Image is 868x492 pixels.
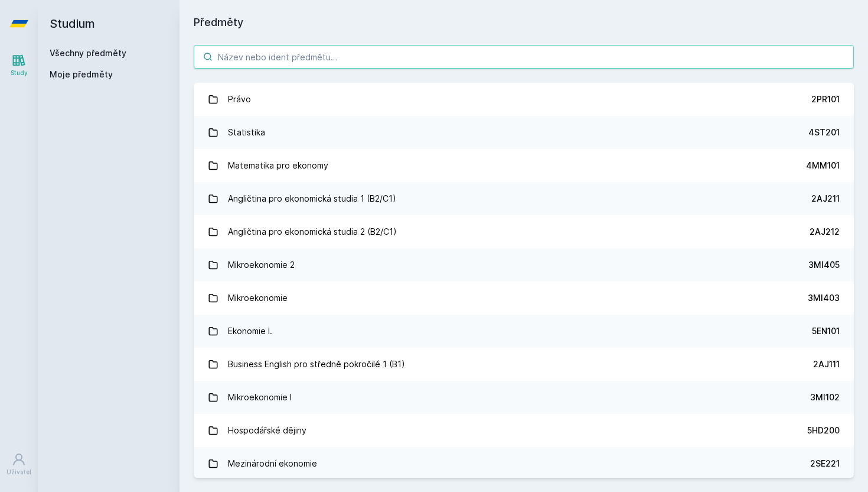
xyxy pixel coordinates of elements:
div: Mikroekonomie I [228,386,292,409]
div: 3MI405 [808,259,840,271]
a: Mikroekonomie I 3MI102 [194,381,854,414]
div: 3MI102 [810,391,840,403]
a: Matematika pro ekonomy 4MM101 [194,149,854,182]
div: Ekonomie I. [228,319,272,343]
div: 2AJ211 [811,193,840,205]
div: Mezinárodní ekonomie [228,452,317,475]
input: Název nebo ident předmětu… [194,45,854,69]
div: Právo [228,88,251,111]
a: Uživatel [2,446,35,483]
div: Angličtina pro ekonomická studia 1 (B2/C1) [228,187,396,211]
div: 2AJ212 [810,226,840,238]
a: Study [2,47,35,83]
a: Všechny předměty [50,48,126,58]
div: 4ST201 [808,127,840,138]
a: Angličtina pro ekonomická studia 1 (B2/C1) 2AJ211 [194,182,854,215]
div: 2AJ111 [813,358,840,370]
div: Mikroekonomie 2 [228,253,295,277]
a: Mikroekonomie 3MI403 [194,281,854,315]
a: Statistika 4ST201 [194,116,854,149]
a: Mikroekonomie 2 3MI405 [194,248,854,281]
span: Moje předměty [50,69,113,80]
div: 4MM101 [806,160,840,171]
div: Uživatel [6,468,31,477]
div: Statistika [228,121,265,144]
a: Business English pro středně pokročilé 1 (B1) 2AJ111 [194,348,854,381]
div: Mikroekonomie [228,286,288,310]
div: 3MI403 [808,292,840,304]
a: Hospodářské dějiny 5HD200 [194,414,854,447]
a: Angličtina pro ekonomická studia 2 (B2/C1) 2AJ212 [194,215,854,248]
div: Hospodářské dějiny [228,419,306,442]
div: 2SE221 [810,458,840,470]
div: Matematika pro ekonomy [228,154,328,177]
div: Study [11,69,28,77]
a: Právo 2PR101 [194,83,854,116]
div: Angličtina pro ekonomická studia 2 (B2/C1) [228,220,397,244]
h1: Předměty [194,14,854,31]
a: Ekonomie I. 5EN101 [194,315,854,348]
div: 5HD200 [807,425,840,436]
div: 2PR101 [811,93,840,105]
div: 5EN101 [812,325,840,337]
div: Business English pro středně pokročilé 1 (B1) [228,352,405,376]
a: Mezinárodní ekonomie 2SE221 [194,447,854,480]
